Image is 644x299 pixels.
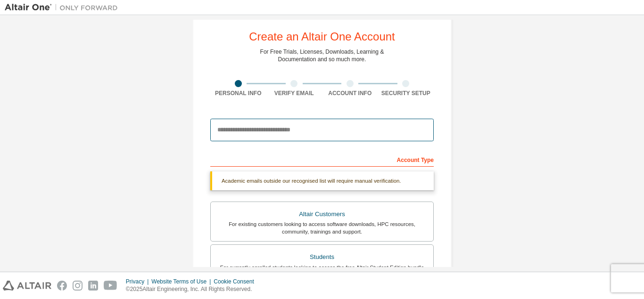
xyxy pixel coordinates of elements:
[210,171,434,190] div: Academic emails outside our recognised list will require manual verification.
[216,264,428,279] div: For currently enrolled students looking to access the free Altair Student Edition bundle and all ...
[5,3,123,12] img: Altair One
[249,31,395,42] div: Create an Altair One Account
[216,251,428,264] div: Students
[88,281,98,291] img: linkedin.svg
[126,278,151,285] div: Privacy
[378,89,434,97] div: Security Setup
[322,89,378,97] div: Account Info
[126,285,260,293] p: © 2025 Altair Engineering, Inc. All Rights Reserved.
[210,89,266,97] div: Personal Info
[57,281,67,291] img: facebook.svg
[151,278,214,285] div: Website Terms of Use
[104,281,117,291] img: youtube.svg
[260,48,384,63] div: For Free Trials, Licenses, Downloads, Learning & Documentation and so much more.
[210,152,434,167] div: Account Type
[266,89,322,97] div: Verify Email
[3,281,51,291] img: altair_logo.svg
[216,220,428,235] div: For existing customers looking to access software downloads, HPC resources, community, trainings ...
[214,278,259,285] div: Cookie Consent
[216,208,428,221] div: Altair Customers
[73,281,83,291] img: instagram.svg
